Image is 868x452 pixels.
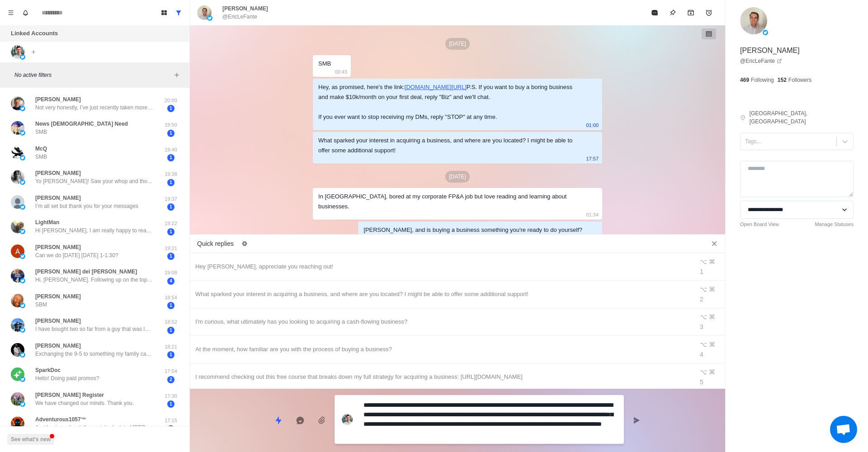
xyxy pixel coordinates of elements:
div: I'm curious, what ultimately has you looking to acquiring a cash-flowing business? [195,317,688,327]
button: Add media [313,411,331,429]
img: picture [20,401,25,407]
img: picture [20,352,25,358]
p: [PERSON_NAME] [222,5,268,13]
div: ⌥ ⌘ 3 [700,312,720,332]
div: SMB [318,59,331,69]
div: In [GEOGRAPHIC_DATA], bored at my corporate FP&A job but love reading and learning about businesses. [318,192,582,212]
button: Edit quick replies [237,236,252,251]
p: 17:30 [160,392,182,400]
p: 19:08 [160,269,182,277]
button: Archive [682,4,700,22]
span: 1 [167,228,175,235]
span: 1 [167,179,175,186]
div: I recommend checking out this free course that breaks down my full strategy for acquiring a busin... [195,372,688,382]
p: [PERSON_NAME] [35,169,81,177]
span: 1 [167,203,175,211]
p: [PERSON_NAME] [35,317,81,325]
p: 17:15 [160,417,182,424]
p: [GEOGRAPHIC_DATA], [GEOGRAPHIC_DATA] [750,109,854,126]
span: 1 [167,253,175,260]
p: @EricLeFante [222,13,257,21]
span: 1 [167,327,175,334]
p: Hi [PERSON_NAME], I am really happy to read you. Surely the way you could drop in business which ... [35,226,153,235]
img: picture [20,377,25,382]
p: 19:50 [160,121,182,129]
img: picture [11,318,24,332]
img: picture [20,106,25,111]
p: Hi, [PERSON_NAME]. Following up on the topic of your coaching group. Thanks! [35,276,153,284]
img: picture [11,367,24,381]
div: Hey [PERSON_NAME], appreciate you reaching out! [195,262,688,272]
p: Yo [PERSON_NAME]! Saw your whop and thought I’d reach out. We build whop apps for the biggest who... [35,177,153,185]
p: 01:00 [586,120,599,130]
img: picture [207,15,212,21]
a: [DOMAIN_NAME][URL] [405,84,467,90]
p: 152 [778,76,787,84]
p: 14:50 [586,233,599,243]
img: picture [342,414,353,425]
img: picture [11,170,24,184]
p: Adventurous1057™ [35,415,86,424]
div: ⌥ ⌘ 5 [700,367,720,387]
button: Notifications [18,5,33,20]
p: News [DEMOGRAPHIC_DATA] Need [35,120,128,128]
img: picture [20,303,25,308]
span: 1 [167,105,175,112]
div: At the moment, how familiar are you with the process of buying a business? [195,344,688,354]
img: picture [11,97,24,110]
button: Close quick replies [707,236,722,251]
img: picture [11,343,24,357]
p: [PERSON_NAME] [35,194,81,202]
button: See what's new [7,434,54,445]
img: picture [197,5,212,20]
img: picture [20,327,25,333]
p: 19:40 [160,146,182,154]
p: [PERSON_NAME] [35,243,81,251]
p: I’m all set but thank you for your messages [35,202,138,210]
div: ⌥ ⌘ 1 [700,257,720,277]
div: ⌥ ⌘ 2 [700,284,720,304]
img: picture [11,392,24,406]
button: Add account [28,47,39,57]
span: 1 [167,154,175,161]
img: picture [20,179,25,185]
p: 18:52 [160,318,182,326]
img: picture [763,30,768,35]
a: @EricLeFante [740,57,782,65]
img: picture [11,245,24,258]
a: Manage Statuses [815,221,854,228]
span: 1 [167,425,175,433]
p: 18:21 [160,343,182,351]
p: 469 [740,76,749,84]
button: Add filters [171,70,182,80]
p: 17:57 [586,154,599,164]
p: 19:37 [160,195,182,203]
p: Exchanging the 9-5 to something my family can be involved in if they wanted and be more self sust... [35,350,153,358]
p: [PERSON_NAME] [35,95,81,104]
p: [PERSON_NAME] [35,342,81,350]
img: picture [740,7,767,34]
button: Menu [4,5,18,20]
p: [PERSON_NAME] del [PERSON_NAME] [35,268,137,276]
button: Send message [627,411,646,429]
p: [PERSON_NAME] [35,292,81,301]
p: 00:43 [335,67,348,77]
p: LightMan [35,218,59,226]
p: 01:34 [586,210,599,220]
p: Quick replies [197,239,234,249]
img: picture [11,45,24,59]
p: We have changed our minds. Thank you. [35,399,134,407]
button: Quick replies [269,411,288,429]
button: Mark as read [646,4,664,22]
img: picture [11,121,24,135]
img: picture [11,195,24,209]
p: SMB [35,153,47,161]
img: picture [20,155,25,160]
p: [DATE] [445,171,470,183]
div: [PERSON_NAME], and is buying a business something you're ready to do yourself? [363,225,582,235]
button: Board View [157,5,171,20]
img: picture [20,54,25,60]
p: Can we do [DATE] [DATE] 1-1:30? [35,251,118,259]
p: 20:00 [160,97,182,104]
img: picture [20,278,25,283]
